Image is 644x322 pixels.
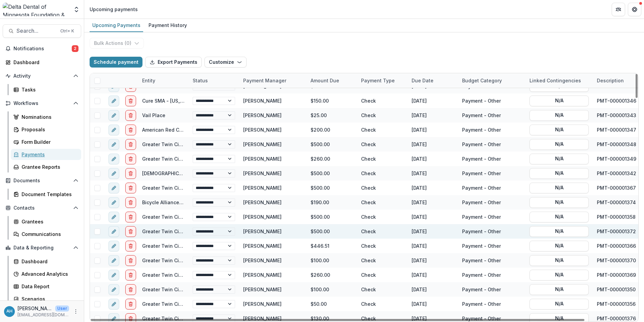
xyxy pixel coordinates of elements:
[408,108,458,123] div: [DATE]
[108,139,119,150] button: edit
[90,57,142,68] button: Schedule payment
[597,315,636,322] div: PMT-000001376
[462,286,501,293] div: Payment - Other
[108,96,119,106] button: edit
[90,38,144,49] button: Bulk Actions (0)
[90,6,138,13] div: Upcoming payments
[142,127,261,133] a: American Red Cross [US_STATE] & Dakotas Region
[146,20,190,30] div: Payment History
[597,112,636,119] div: PMT-000001343
[59,27,75,35] div: Ctrl + K
[529,255,589,266] button: N/A
[125,125,136,135] button: delete
[138,73,189,88] div: Entity
[462,126,501,133] div: Payment - Other
[3,242,81,253] button: Open Data & Reporting
[108,212,119,222] button: edit
[529,226,589,237] button: N/A
[408,253,458,268] div: [DATE]
[11,84,81,95] a: Tasks
[125,284,136,295] button: delete
[597,213,636,220] div: PMT-000001358
[597,184,636,191] div: PMT-000001367
[11,161,81,172] a: Grantee Reports
[307,152,357,166] div: $260.00
[529,299,589,310] button: N/A
[357,73,408,88] div: Payment Type
[108,183,119,193] button: edit
[3,24,81,38] button: Search...
[72,45,78,52] span: 2
[125,168,136,179] button: delete
[87,4,140,14] nav: breadcrumb
[22,113,76,120] div: Nominations
[11,256,81,267] a: Dashboard
[243,242,282,249] div: [PERSON_NAME]
[90,19,143,32] a: Upcoming Payments
[72,3,81,16] button: Open entity switcher
[408,297,458,311] div: [DATE]
[529,168,589,179] button: N/A
[13,73,70,79] span: Activity
[142,243,237,249] a: Greater Twin Cities [GEOGRAPHIC_DATA]
[125,96,136,106] button: delete
[243,213,282,220] div: [PERSON_NAME]
[243,300,282,307] div: [PERSON_NAME]
[529,110,589,121] button: N/A
[11,136,81,147] a: Form Builder
[3,3,69,16] img: Delta Dental of Minnesota Foundation & Community Giving logo
[243,257,282,264] div: [PERSON_NAME]
[142,112,165,118] a: Vail Place
[357,166,408,181] div: Check
[22,191,76,198] div: Document Templates
[142,170,194,176] a: [DEMOGRAPHIC_DATA]
[458,73,525,88] div: Budget Category
[357,77,399,84] div: Payment Type
[108,241,119,251] button: edit
[243,141,282,148] div: [PERSON_NAME]
[408,195,458,210] div: [DATE]
[357,282,408,297] div: Check
[408,93,458,108] div: [DATE]
[458,77,506,84] div: Budget Category
[11,293,81,304] a: Scenarios
[408,224,458,239] div: [DATE]
[628,3,641,16] button: Get Help
[357,108,408,123] div: Check
[22,138,76,145] div: Form Builder
[108,226,119,237] button: edit
[108,270,119,280] button: edit
[11,149,81,160] a: Payments
[18,312,69,318] p: [EMAIL_ADDRESS][DOMAIN_NAME]
[307,166,357,181] div: $500.00
[529,212,589,222] button: N/A
[125,241,136,251] button: delete
[408,210,458,224] div: [DATE]
[108,125,119,135] button: edit
[3,57,81,68] a: Dashboard
[462,97,501,104] div: Payment - Other
[108,255,119,266] button: edit
[529,139,589,150] button: N/A
[108,299,119,310] button: edit
[408,282,458,297] div: [DATE]
[462,242,501,249] div: Payment - Other
[307,73,357,88] div: Amount Due
[529,270,589,280] button: N/A
[22,270,76,277] div: Advanced Analytics
[307,282,357,297] div: $100.00
[13,178,70,184] span: Documents
[13,245,70,251] span: Data & Reporting
[239,73,307,88] div: Payment Manager
[357,224,408,239] div: Check
[357,93,408,108] div: Check
[307,181,357,195] div: $500.00
[243,228,282,235] div: [PERSON_NAME]
[11,189,81,200] a: Document Templates
[307,137,357,152] div: $500.00
[142,214,237,220] a: Greater Twin Cities [GEOGRAPHIC_DATA]
[142,316,237,321] a: Greater Twin Cities [GEOGRAPHIC_DATA]
[597,97,636,104] div: PMT-000001346
[525,73,593,88] div: Linked Contingencies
